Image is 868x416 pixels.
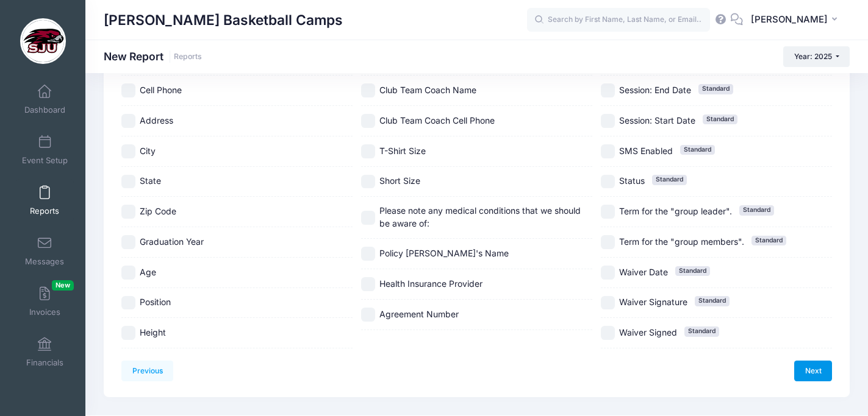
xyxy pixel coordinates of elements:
[121,83,135,97] input: Cell Phone
[652,175,687,185] span: Standard
[361,277,375,291] input: Health Insurance Provider
[703,115,737,124] span: Standard
[361,211,375,225] input: Please note any medical conditions that we should be aware of:
[140,297,171,307] span: Position
[104,6,343,34] h1: [PERSON_NAME] Basketball Camps
[601,83,615,97] input: Session: End DateStandard
[751,236,786,245] span: Standard
[619,206,732,216] span: Term for the "group leader".
[739,205,774,215] span: Standard
[140,267,156,277] span: Age
[379,146,426,156] span: T-Shirt Size
[30,206,59,216] span: Reports
[601,205,615,219] input: Term for the "group leader".Standard
[16,280,74,323] a: InvoicesNew
[601,235,615,249] input: Term for the "group members".Standard
[16,78,74,121] a: Dashboard
[619,175,645,186] span: Status
[527,8,710,32] input: Search by First Name, Last Name, or Email...
[25,256,64,267] span: Messages
[379,205,581,228] span: Please note any medical conditions that we should be aware of:
[121,296,135,310] input: Position
[361,308,375,322] input: Agreement Number
[140,327,166,337] span: Height
[140,115,173,125] span: Address
[743,6,850,34] button: [PERSON_NAME]
[16,331,74,373] a: Financials
[121,114,135,128] input: Address
[121,175,135,189] input: State
[601,114,615,128] input: Session: Start DateStandard
[361,247,375,261] input: Policy [PERSON_NAME]'s Name
[121,361,173,381] a: Previous
[619,297,687,307] span: Waiver Signature
[29,307,60,317] span: Invoices
[24,105,65,115] span: Dashboard
[361,175,375,189] input: Short Size
[680,145,715,155] span: Standard
[379,248,509,258] span: Policy [PERSON_NAME]'s Name
[16,179,74,222] a: Reports
[361,114,375,128] input: Club Team Coach Cell Phone
[121,326,135,340] input: Height
[140,175,161,186] span: State
[140,236,204,247] span: Graduation Year
[361,144,375,158] input: T-Shirt Size
[361,83,375,97] input: Club Team Coach Name
[601,326,615,340] input: Waiver SignedStandard
[16,230,74,272] a: Messages
[601,144,615,158] input: SMS EnabledStandard
[619,115,695,125] span: Session: Start Date
[26,358,63,368] span: Financials
[695,296,730,306] span: Standard
[104,50,202,63] h1: New Report
[783,46,850,67] button: Year: 2025
[121,266,135,280] input: Age
[379,115,495,125] span: Club Team Coach Cell Phone
[379,175,420,186] span: Short Size
[20,18,66,64] img: Cindy Griffin Basketball Camps
[794,52,832,61] span: Year: 2025
[601,296,615,310] input: Waiver SignatureStandard
[379,85,476,95] span: Club Team Coach Name
[601,266,615,280] input: Waiver DateStandard
[619,146,673,156] span: SMS Enabled
[619,267,668,277] span: Waiver Date
[675,266,710,276] span: Standard
[619,327,677,337] span: Waiver Signed
[379,278,482,289] span: Health Insurance Provider
[121,205,135,219] input: Zip Code
[698,84,733,94] span: Standard
[16,129,74,171] a: Event Setup
[379,309,459,319] span: Agreement Number
[601,175,615,189] input: StatusStandard
[619,236,744,247] span: Term for the "group members".
[22,155,68,166] span: Event Setup
[121,144,135,158] input: City
[619,85,691,95] span: Session: End Date
[174,52,202,62] a: Reports
[684,326,719,336] span: Standard
[121,235,135,249] input: Graduation Year
[52,280,74,291] span: New
[751,13,828,26] span: [PERSON_NAME]
[140,85,182,95] span: Cell Phone
[794,361,832,381] a: Next
[140,146,156,156] span: City
[140,206,176,216] span: Zip Code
